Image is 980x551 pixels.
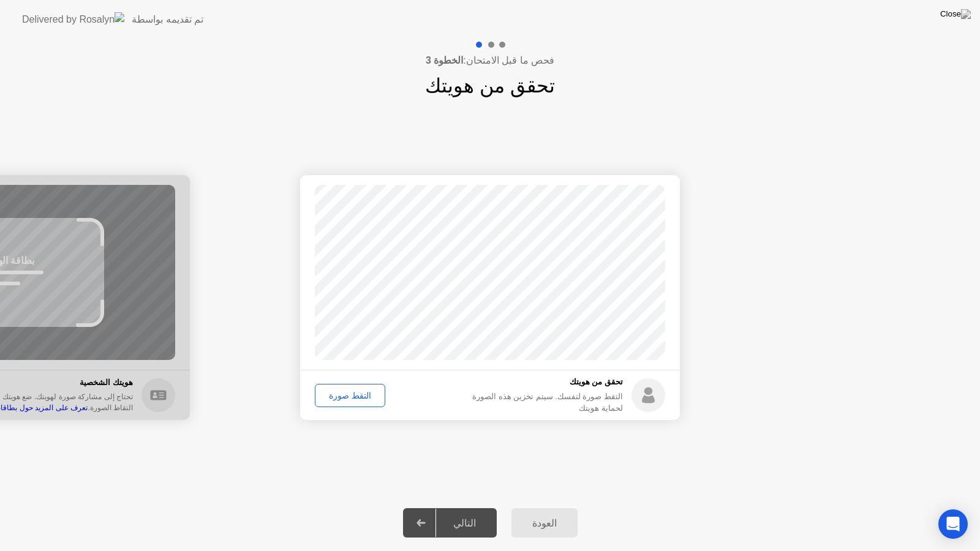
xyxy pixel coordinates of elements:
[403,508,497,538] button: التالي
[425,71,555,100] h1: تحقق من هويتك
[315,384,385,407] button: التقط صورة
[132,12,203,27] div: تم تقديمه بواسطة
[515,517,574,529] div: العودة
[940,9,971,19] img: Close
[426,53,554,68] h4: فحص ما قبل الامتحان:
[22,12,124,26] img: Delivered by Rosalyn
[938,509,968,539] div: Open Intercom Messenger
[511,508,578,538] button: العودة
[459,376,623,388] h5: تحقق من هويتك
[319,391,381,400] div: التقط صورة
[436,517,493,529] div: التالي
[426,55,463,66] b: الخطوة 3
[459,391,623,414] div: التقط صورة لنفسك. سيتم تخزين هذه الصورة لحماية هويتك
